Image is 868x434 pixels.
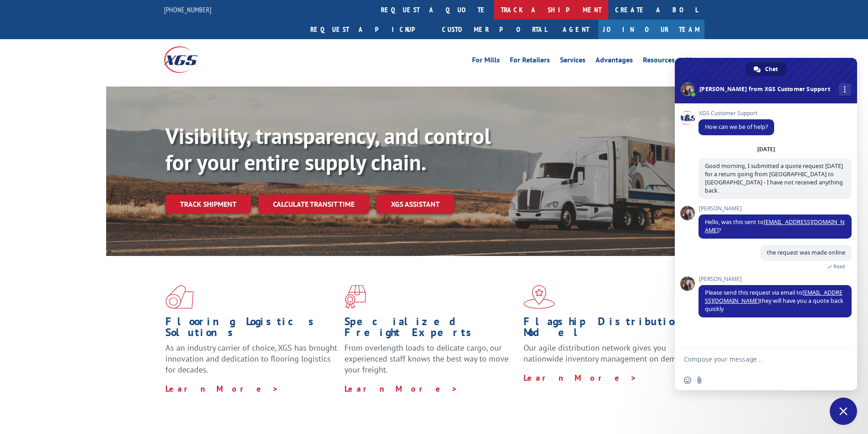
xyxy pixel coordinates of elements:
span: Insert an emoji [684,377,691,384]
a: Learn More > [344,383,458,394]
a: Advantages [596,56,633,66]
span: Good morning, I submitted a quote request [DATE] for a return going from [GEOGRAPHIC_DATA] to [GE... [705,162,843,194]
a: Customer Portal [435,20,554,39]
div: More channels [839,83,851,96]
a: [EMAIL_ADDRESS][DOMAIN_NAME] [705,218,845,234]
span: Send a file [696,377,703,384]
a: Track shipment [165,194,251,214]
a: [EMAIL_ADDRESS][DOMAIN_NAME] [705,289,842,305]
span: Please send this request via email to they will have you a quote back quickly [705,289,843,313]
img: xgs-icon-focused-on-flooring-red [344,285,366,309]
a: Join Our Team [598,20,704,39]
h1: Flagship Distribution Model [524,316,696,342]
span: Read [833,263,845,270]
div: [DATE] [757,147,775,152]
a: For Mills [472,56,500,66]
a: XGS ASSISTANT [376,194,454,214]
span: How can we be of help? [705,123,768,131]
a: Services [560,56,586,66]
a: Agent [554,20,598,39]
span: Hello, was this sent to ? [705,218,845,234]
a: Learn More > [165,383,279,394]
span: Chat [765,62,778,76]
div: Close chat [830,398,857,425]
a: [PHONE_NUMBER] [164,5,211,14]
span: the request was made online [767,249,845,256]
b: Visibility, transparency, and control for your entire supply chain. [165,122,491,176]
p: From overlength loads to delicate cargo, our experienced staff knows the best way to move your fr... [344,342,517,383]
h1: Specialized Freight Experts [344,316,517,342]
div: Chat [745,62,787,76]
textarea: Compose your message... [684,355,828,363]
span: As an industry carrier of choice, XGS has brought innovation and dedication to flooring logistics... [165,342,337,375]
a: Resources [643,56,675,66]
img: xgs-icon-flagship-distribution-model-red [524,285,555,309]
h1: Flooring Logistics Solutions [165,316,338,342]
span: Our agile distribution network gives you nationwide inventory management on demand. [524,342,691,364]
a: Request a pickup [303,20,435,39]
a: For Retailers [510,56,550,66]
a: Calculate transit time [258,194,369,214]
span: [PERSON_NAME] [699,205,852,212]
img: xgs-icon-total-supply-chain-intelligence-red [165,285,194,309]
span: [PERSON_NAME] [699,276,852,282]
a: Learn More > [524,373,637,383]
a: About [685,56,704,66]
span: XGS Customer Support [699,110,774,117]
